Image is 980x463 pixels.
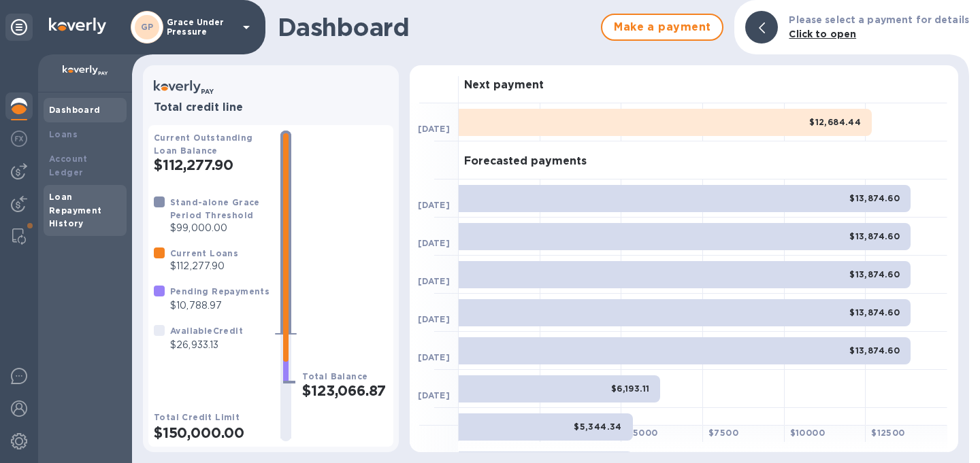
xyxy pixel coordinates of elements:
[849,269,900,279] b: $13,874.60
[418,200,450,210] b: [DATE]
[418,390,450,400] b: [DATE]
[418,352,450,362] b: [DATE]
[627,428,657,438] b: $ 5000
[302,382,388,399] h2: $123,066.87
[49,154,88,177] b: Account Ledger
[49,192,102,229] b: Loan Repayment History
[5,14,33,41] div: Unpin categories
[141,22,154,32] b: GP
[809,117,861,127] b: $12,684.44
[170,248,238,258] b: Current Loans
[170,221,269,235] p: $99,000.00
[154,156,269,173] h2: $112,277.90
[278,13,594,41] h1: Dashboard
[849,193,900,203] b: $13,874.60
[170,338,243,352] p: $26,933.13
[849,307,900,318] b: $13,874.60
[170,286,269,296] b: Pending Repayments
[49,105,101,115] b: Dashboard
[302,371,367,381] b: Total Balance
[11,131,27,147] img: Foreign exchange
[613,19,711,35] span: Make a payment
[464,155,587,168] h3: Forecasted payments
[170,326,243,336] b: Available Credit
[418,238,450,248] b: [DATE]
[170,298,269,313] p: $10,788.97
[849,345,900,356] b: $13,874.60
[154,412,240,422] b: Total Credit Limit
[49,18,106,34] img: Logo
[871,428,904,438] b: $ 12500
[789,14,969,25] b: Please select a payment for details
[574,422,622,432] b: $5,344.34
[170,259,238,273] p: $112,277.90
[601,14,723,41] button: Make a payment
[170,197,260,220] b: Stand-alone Grace Period Threshold
[708,428,738,438] b: $ 7500
[418,276,450,286] b: [DATE]
[418,314,450,324] b: [DATE]
[418,124,450,134] b: [DATE]
[611,383,650,394] b: $6,193.11
[790,428,825,438] b: $ 10000
[789,29,856,39] b: Click to open
[49,129,78,139] b: Loans
[154,101,388,114] h3: Total credit line
[154,133,253,156] b: Current Outstanding Loan Balance
[154,424,269,441] h2: $150,000.00
[464,79,544,92] h3: Next payment
[167,18,235,37] p: Grace Under Pressure
[849,231,900,241] b: $13,874.60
